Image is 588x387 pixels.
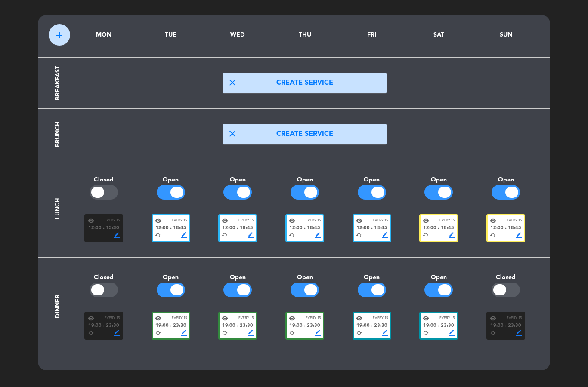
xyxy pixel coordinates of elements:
[516,330,522,336] span: border_color
[490,322,504,330] span: 19:00
[88,330,94,336] span: cached
[53,198,63,219] div: Lunch
[438,325,439,327] span: fiber_manual_record
[222,315,228,322] span: visibility
[227,77,238,88] span: close
[172,316,187,321] span: Every 15
[204,273,271,283] div: Open
[53,121,63,147] div: Brunch
[155,232,161,238] span: cached
[356,232,362,238] span: cached
[306,316,321,321] span: Every 15
[222,224,235,232] span: 12:00
[306,218,321,224] span: Every 15
[278,30,332,40] div: THU
[490,315,496,322] span: visibility
[315,232,321,238] span: border_color
[507,218,522,224] span: Every 15
[304,325,306,327] span: fiber_manual_record
[248,232,254,238] span: border_color
[181,232,187,238] span: border_color
[382,232,388,238] span: border_color
[345,30,399,40] div: FRI
[508,224,521,232] span: 18:45
[173,224,186,232] span: 18:45
[449,330,455,336] span: border_color
[373,316,388,321] span: Every 15
[289,322,303,330] span: 19:00
[423,232,429,238] span: cached
[155,330,161,336] span: cached
[70,273,137,283] div: Closed
[223,124,387,144] button: closeCreate service
[88,315,94,322] span: visibility
[289,218,295,224] span: visibility
[356,224,370,232] span: 12:00
[449,232,455,238] span: border_color
[373,218,388,224] span: Every 15
[271,175,338,185] div: Open
[356,322,370,330] span: 19:00
[103,227,105,229] span: fiber_manual_record
[70,175,137,185] div: Closed
[315,330,321,336] span: border_color
[371,325,373,327] span: fiber_manual_record
[304,227,306,229] span: fiber_manual_record
[237,227,238,229] span: fiber_manual_record
[439,218,455,224] span: Every 15
[114,330,120,336] span: border_color
[222,322,235,330] span: 19:00
[508,322,521,330] span: 23:30
[371,227,373,229] span: fiber_manual_record
[472,273,539,283] div: Closed
[507,316,522,321] span: Every 15
[170,227,172,229] span: fiber_manual_record
[356,218,362,224] span: visibility
[144,30,198,40] div: TUE
[155,322,169,330] span: 19:00
[137,273,204,283] div: Open
[248,330,254,336] span: border_color
[53,66,63,100] div: Breakfast
[204,175,271,185] div: Open
[170,325,172,327] span: fiber_manual_record
[240,224,253,232] span: 18:45
[238,316,254,321] span: Every 15
[181,330,187,336] span: border_color
[516,232,522,238] span: border_color
[356,315,362,322] span: visibility
[289,315,295,322] span: visibility
[490,224,504,232] span: 12:00
[222,232,228,238] span: cached
[505,227,507,229] span: fiber_manual_record
[490,330,496,336] span: cached
[423,224,436,232] span: 12:00
[439,316,455,321] span: Every 15
[88,218,94,224] span: visibility
[438,227,439,229] span: fiber_manual_record
[106,224,119,232] span: 15:30
[114,232,120,238] span: border_color
[307,322,320,330] span: 23:30
[105,316,120,321] span: Every 15
[77,30,131,40] div: MON
[155,218,161,224] span: visibility
[289,232,295,238] span: cached
[423,330,429,336] span: cached
[374,224,387,232] span: 18:45
[49,24,70,46] button: add
[271,273,338,283] div: Open
[223,73,387,93] button: closeCreate service
[479,30,533,40] div: SUN
[173,322,186,330] span: 23:30
[155,224,169,232] span: 12:00
[103,325,105,327] span: fiber_manual_record
[441,224,454,232] span: 18:45
[155,315,161,322] span: visibility
[423,218,429,224] span: visibility
[289,224,303,232] span: 12:00
[441,322,454,330] span: 23:30
[374,322,387,330] span: 23:30
[54,30,65,40] span: add
[505,325,507,327] span: fiber_manual_record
